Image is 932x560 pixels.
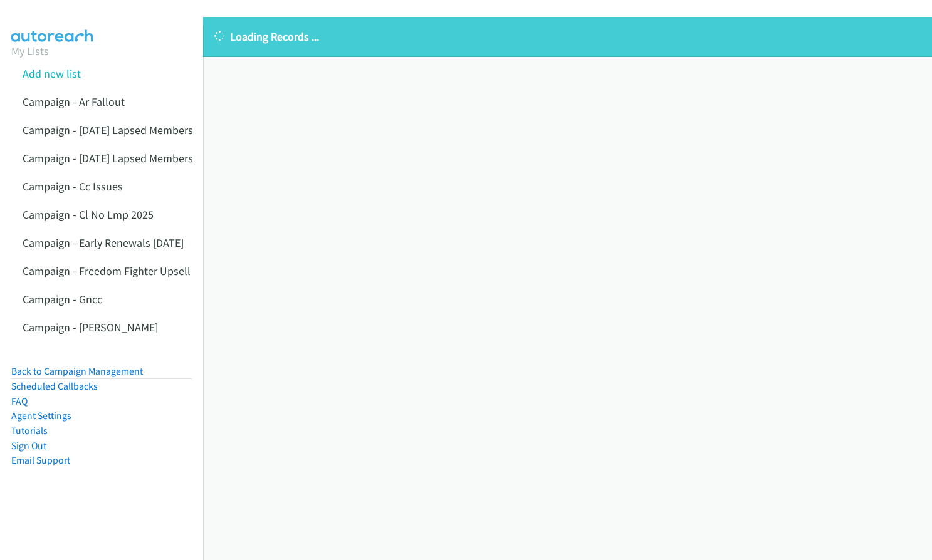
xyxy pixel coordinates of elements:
[11,410,71,422] a: Agent Settings
[23,320,158,334] a: Campaign - [PERSON_NAME]
[11,440,46,452] a: Sign Out
[11,365,143,377] a: Back to Campaign Management
[23,123,193,137] a: Campaign - [DATE] Lapsed Members
[214,28,921,45] p: Loading Records ...
[23,95,125,109] a: Campaign - Ar Fallout
[23,151,193,165] a: Campaign - [DATE] Lapsed Members
[11,44,49,58] a: My Lists
[23,207,154,222] a: Campaign - Cl No Lmp 2025
[11,454,70,466] a: Email Support
[23,66,81,81] a: Add new list
[23,292,102,306] a: Campaign - Gncc
[23,179,123,194] a: Campaign - Cc Issues
[11,425,48,437] a: Tutorials
[23,236,184,250] a: Campaign - Early Renewals [DATE]
[11,380,98,392] a: Scheduled Callbacks
[23,264,191,278] a: Campaign - Freedom Fighter Upsell
[11,395,28,407] a: FAQ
